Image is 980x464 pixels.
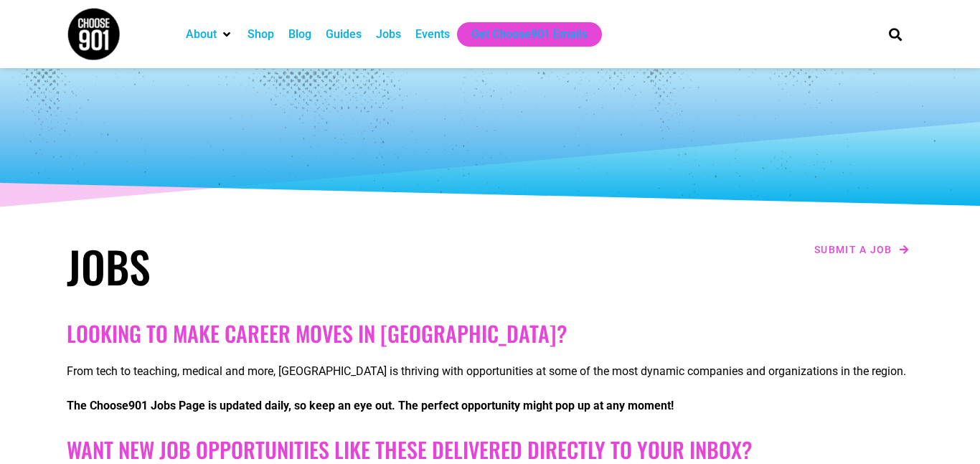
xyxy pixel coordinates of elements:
[326,26,362,43] a: Guides
[471,26,588,43] a: Get Choose901 Emails
[67,363,913,380] p: From tech to teaching, medical and more, [GEOGRAPHIC_DATA] is thriving with opportunities at some...
[810,240,913,259] a: Submit a job
[415,26,450,43] a: Events
[248,26,274,43] a: Shop
[67,437,913,463] h2: Want New Job Opportunities like these Delivered Directly to your Inbox?
[179,22,864,47] nav: Main nav
[884,22,908,46] div: Search
[67,399,674,412] strong: The Choose901 Jobs Page is updated daily, so keep an eye out. The perfect opportunity might pop u...
[67,321,913,346] h2: Looking to make career moves in [GEOGRAPHIC_DATA]?
[376,26,401,43] a: Jobs
[179,22,240,47] div: About
[186,26,217,43] a: About
[67,240,483,292] h1: Jobs
[814,245,892,255] span: Submit a job
[288,26,311,43] a: Blog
